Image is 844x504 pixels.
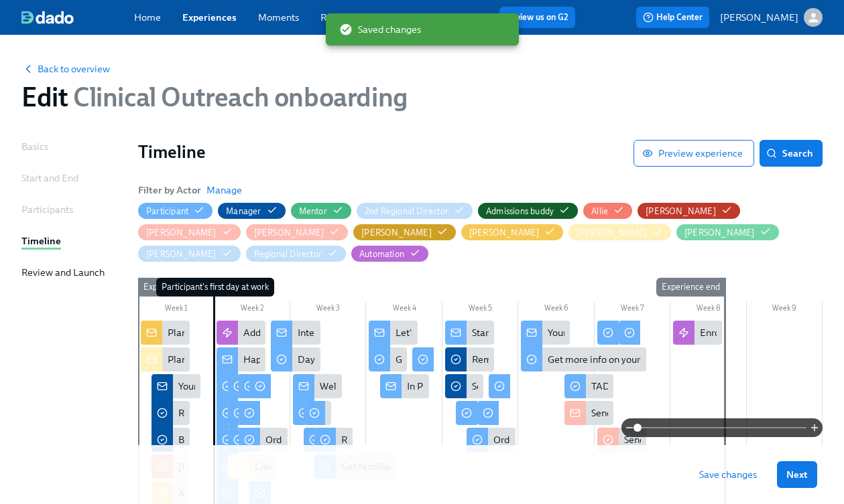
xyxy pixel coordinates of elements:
[361,226,432,239] div: Hide Erica
[265,433,471,446] div: Order your New Hire Kit from [PERSON_NAME]
[178,433,326,446] div: Book a meeting with your new hire
[258,11,299,23] a: Moments
[21,140,48,153] div: Basics
[138,224,241,240] button: [PERSON_NAME]
[548,326,639,339] div: Your 30-60 day goals
[369,321,418,345] div: Let's get started with week 3 🚀
[564,401,613,425] div: Send Discovery Certification Scorecard (Google Sheet) to Rep+RD
[218,203,285,219] button: Manager
[445,321,494,345] div: Start your Go-Live Month strong 💪
[156,278,274,297] div: Participant's first day at work
[168,353,480,366] div: Planned vacation for {{ participant.startDate | MMMM Do, YYYY }} cohort
[645,147,743,160] span: Preview experience
[254,248,322,260] div: Hide Regional Director
[684,226,755,239] div: Hide Rachel
[365,205,448,218] div: Hide 2nd Regional Director
[152,374,200,398] div: Your new hire {{ participant.fullName }} starts work next week
[21,203,73,216] div: Participants
[341,433,520,446] div: Review Marketing Materials Google Drive
[21,234,61,248] div: Timeline
[445,347,494,371] div: Reminder to fill out 30 day manager feedback survey.
[700,326,805,339] div: Enroll in PB Certification
[472,326,622,339] div: Start your Go-Live Month strong 💪
[293,374,342,398] div: Welcome to your second week!
[396,326,532,339] div: Let's get started with week 3 🚀
[760,140,823,167] button: Search
[314,428,353,452] div: Review Marketing Materials Google Drive
[138,183,201,197] h6: Filter by Actor
[146,226,217,239] div: Hide Annie
[366,302,442,318] div: Week 4
[636,7,709,28] button: Help Center
[243,353,455,366] div: Happy first day from the Outreach Training Team!
[152,401,190,425] div: Read about our expectations for new hires
[138,203,213,219] button: Participant
[499,7,575,28] button: Review us on G2
[396,353,527,366] div: Get ready for your in-field time
[564,374,613,398] div: TAD 30 Day Action Plan
[469,226,540,239] div: Hide Geanne
[320,11,353,23] a: Reports
[138,246,241,262] button: [PERSON_NAME]
[168,326,480,339] div: Planned vacation for {{ participant.startDate | MMMM Do, YYYY }} cohort
[591,205,608,218] div: Hide Allie
[68,81,407,113] span: Clinical Outreach onboarding
[634,140,754,167] button: Preview experience
[478,203,578,219] button: Admissions buddy
[506,11,568,24] a: Review us on G2
[243,326,369,339] div: Add TAD to TAD Email Group
[747,302,823,318] div: Week 9
[291,203,351,219] button: Mentor
[577,226,647,239] div: Hide Priscilla
[518,302,594,318] div: Week 6
[206,183,242,197] button: Manage
[146,248,217,260] div: Hide Ravi
[146,205,188,218] div: Hide Participant
[380,374,429,398] div: In Preparation for Week 4
[521,347,646,371] div: Get more info on your [PERSON_NAME] accounts via Zoom Info
[359,248,404,260] div: Hide Automation
[299,205,327,218] div: Hide Mentor
[690,461,766,488] button: Save changes
[271,321,320,345] div: Interested in joining the Rural Outreach Think Tank?
[595,302,670,318] div: Week 7
[699,468,757,481] span: Save changes
[21,11,74,24] img: dado
[597,428,646,452] div: Send 45-Day Check-Ins to RD s
[217,347,265,371] div: Happy first day from the Outreach Training Team!
[298,353,471,366] div: Day in the Life of an Outreach Rep Video
[357,203,473,219] button: 2nd Regional Director
[643,11,703,24] span: Help Center
[769,147,813,160] span: Search
[353,224,456,240] button: [PERSON_NAME]
[646,205,716,218] div: Hide Amanda
[271,347,320,371] div: Day in the Life of an Outreach Rep Video
[591,380,695,393] div: TAD 30 Day Action Plan
[445,374,483,398] div: Send Prospecting Certification Scorecard for {{ participant.firstName }} {{ participant.lastName }}
[21,266,105,279] div: Review and Launch
[21,62,110,76] button: Back to overview
[178,406,357,420] div: Read about our expectations for new hires
[138,278,210,297] div: Experience start
[320,380,453,393] div: Welcome to your second week!
[676,224,779,240] button: [PERSON_NAME]
[467,428,516,452] div: Order Name Badge
[720,8,823,27] button: [PERSON_NAME]
[521,321,570,345] div: Your 30-60 day goals
[351,246,428,262] button: Automation
[786,468,808,481] span: Next
[226,205,261,218] div: Hide Manager
[472,353,700,366] div: Reminder to fill out 30 day manager feedback survey.
[217,321,265,345] div: Add TAD to TAD Email Group
[493,433,577,446] div: Order Name Badge
[152,428,190,452] div: Book a meeting with your new hire
[239,428,288,452] div: Order your New Hire Kit from [PERSON_NAME]
[246,224,349,240] button: [PERSON_NAME]
[583,203,632,219] button: Allie
[134,11,161,23] a: Home
[138,140,634,164] h1: Timeline
[670,302,746,318] div: Week 8
[568,224,671,240] button: [PERSON_NAME]
[182,11,237,23] a: Experiences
